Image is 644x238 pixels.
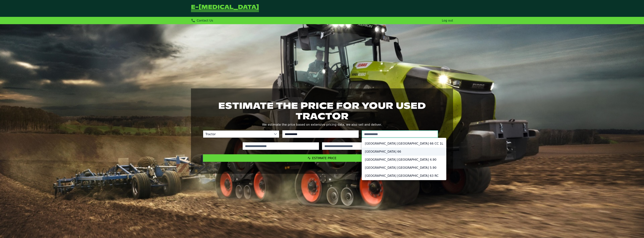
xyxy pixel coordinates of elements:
p: We estimate the price based on extensive pricing data, we also sell and deliver. [203,122,441,127]
span: Tractor [203,131,272,138]
li: [GEOGRAPHIC_DATA] [GEOGRAPHIC_DATA] 63 RC [362,172,446,180]
li: [GEOGRAPHIC_DATA] [GEOGRAPHIC_DATA] 4.90 [362,156,446,164]
span: Estimate Price [312,156,336,160]
li: [GEOGRAPHIC_DATA] 66 [362,148,446,156]
h1: Estimate the price for your used tractor [203,100,441,121]
a: Go Back to Homepage [191,4,259,12]
li: [GEOGRAPHIC_DATA] [GEOGRAPHIC_DATA] 66 CC 1L [362,140,446,148]
span: Contact Us [197,19,213,22]
li: [GEOGRAPHIC_DATA] [GEOGRAPHIC_DATA] 5.90 [362,164,446,172]
a: Log out [442,19,453,22]
div: Contact Us [191,18,213,23]
button: Estimate Price [203,154,441,162]
li: [GEOGRAPHIC_DATA] [GEOGRAPHIC_DATA] 64 Plus [362,180,446,188]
